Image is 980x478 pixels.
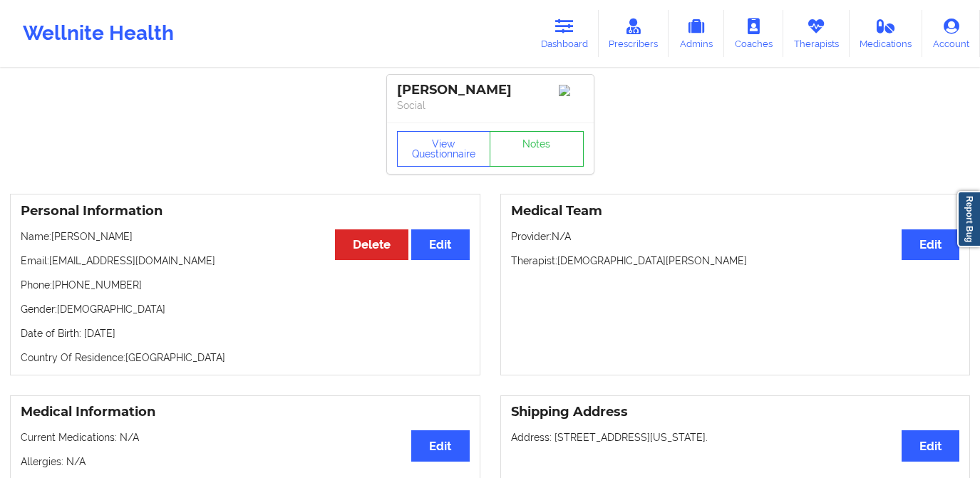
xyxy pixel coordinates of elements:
[850,10,923,57] a: Medications
[511,229,960,244] p: Provider: N/A
[21,454,470,469] p: Allergies: N/A
[21,350,470,365] p: Country Of Residence: [GEOGRAPHIC_DATA]
[21,203,470,219] h3: Personal Information
[397,82,584,98] div: [PERSON_NAME]
[902,430,959,461] button: Edit
[411,430,469,461] button: Edit
[511,203,960,219] h3: Medical Team
[559,85,584,96] img: Image%2Fplaceholer-image.png
[511,430,960,445] p: Address: [STREET_ADDRESS][US_STATE].
[922,10,980,57] a: Account
[724,10,783,57] a: Coaches
[530,10,599,57] a: Dashboard
[21,229,470,244] p: Name: [PERSON_NAME]
[21,278,470,292] p: Phone: [PHONE_NUMBER]
[669,10,724,57] a: Admins
[397,98,584,113] p: Social
[21,254,470,268] p: Email: [EMAIL_ADDRESS][DOMAIN_NAME]
[511,404,960,420] h3: Shipping Address
[21,302,470,316] p: Gender: [DEMOGRAPHIC_DATA]
[599,10,669,57] a: Prescribers
[783,10,850,57] a: Therapists
[335,229,408,260] button: Delete
[397,131,491,167] button: View Questionnaire
[411,229,469,260] button: Edit
[902,229,959,260] button: Edit
[21,404,470,420] h3: Medical Information
[957,191,980,247] a: Report Bug
[511,254,960,268] p: Therapist: [DEMOGRAPHIC_DATA][PERSON_NAME]
[21,326,470,341] p: Date of Birth: [DATE]
[490,131,584,167] a: Notes
[21,430,470,445] p: Current Medications: N/A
